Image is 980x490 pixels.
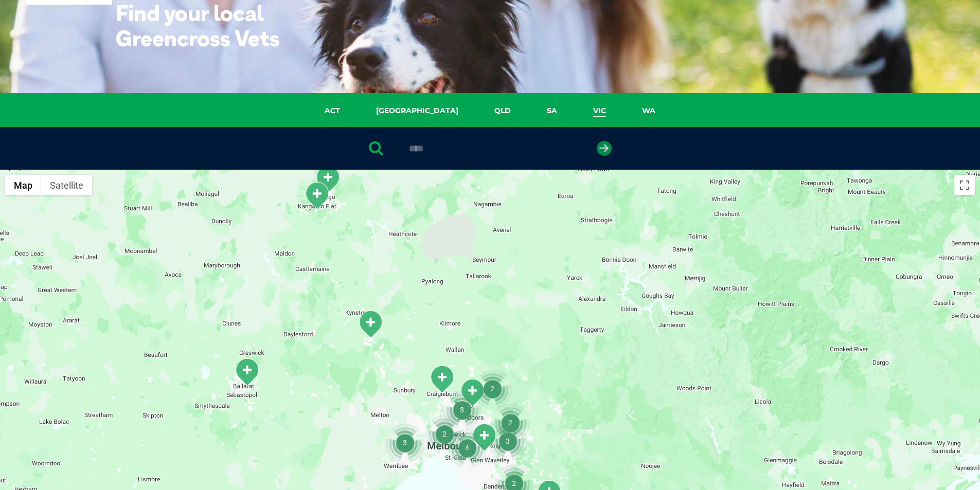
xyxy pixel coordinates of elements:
[491,403,530,442] div: 2
[459,378,485,407] div: South Morang
[116,1,319,51] h1: Find your local Greencross Vets
[473,369,512,408] div: 2
[41,175,92,195] button: Show satellite imagery
[529,105,575,117] a: SA
[960,47,970,57] button: Search
[358,105,476,117] a: [GEOGRAPHIC_DATA]
[234,358,260,386] div: Ballarat
[429,365,455,393] div: Craigieburn
[307,105,358,117] a: ACT
[425,414,464,453] div: 2
[304,182,330,210] div: Kangaroo Flat
[442,390,482,429] div: 3
[5,175,41,195] button: Show street map
[358,310,383,338] div: Macedon Ranges
[954,175,975,195] button: Toggle fullscreen view
[476,105,529,117] a: QLD
[471,423,497,451] div: Box Hill
[385,423,424,462] div: 3
[575,105,624,117] a: VIC
[315,165,341,193] div: White Hills
[488,422,527,461] div: 3
[448,428,487,467] div: 4
[624,105,673,117] a: WA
